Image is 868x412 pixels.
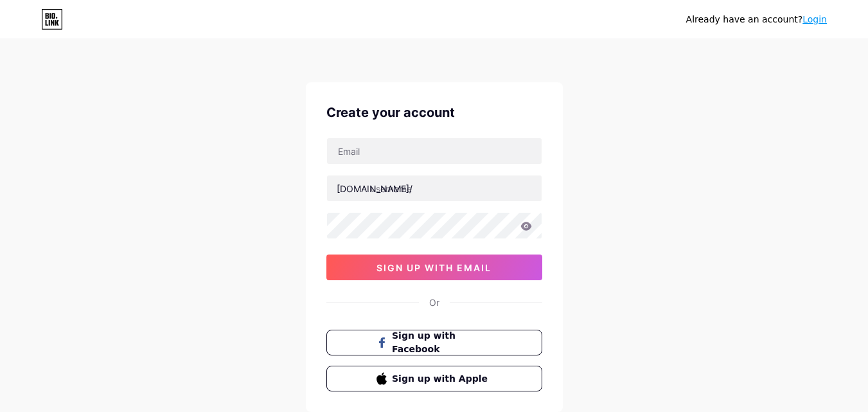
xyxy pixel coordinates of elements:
a: Login [802,14,827,24]
span: Sign up with Facebook [392,329,492,356]
button: Sign up with Apple [326,366,542,391]
div: Already have an account? [686,13,827,26]
div: Create your account [326,103,542,122]
button: sign up with email [326,255,542,280]
input: Email [327,138,542,164]
input: username [327,175,542,201]
div: Or [429,296,439,309]
span: Sign up with Apple [392,372,492,386]
button: Sign up with Facebook [326,330,542,355]
div: [DOMAIN_NAME]/ [337,182,412,195]
span: sign up with email [376,262,492,273]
